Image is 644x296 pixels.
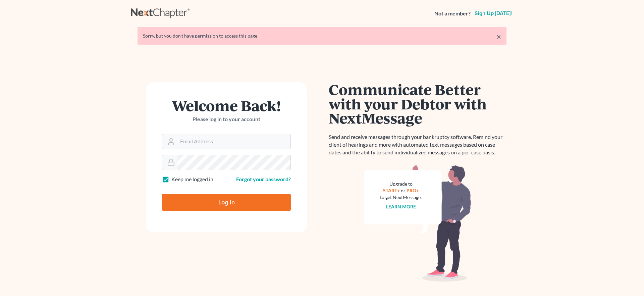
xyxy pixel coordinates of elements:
label: Keep me logged in [171,176,213,183]
input: Email Address [177,134,290,149]
p: Please log in to your account [162,115,291,123]
p: Send and receive messages through your bankruptcy software. Remind your client of hearings and mo... [329,133,506,156]
div: Sorry, but you don't have permission to access this page [143,33,501,39]
a: Sign up [DATE]! [473,11,513,16]
a: START+ [383,188,400,193]
span: or [401,188,406,193]
img: nextmessage_bg-59042aed3d76b12b5cd301f8e5b87938c9018125f34e5fa2b7a6b67550977c72.svg [364,164,471,282]
div: to get NextMessage. [380,194,422,201]
a: Learn more [386,204,416,209]
input: Log In [162,194,291,211]
a: PRO+ [407,188,419,193]
a: Forgot your password? [236,176,291,182]
strong: Not a member? [434,10,471,17]
h1: Communicate Better with your Debtor with NextMessage [329,82,506,125]
h1: Welcome Back! [162,98,291,113]
div: Upgrade to [380,181,422,187]
a: × [496,33,501,41]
